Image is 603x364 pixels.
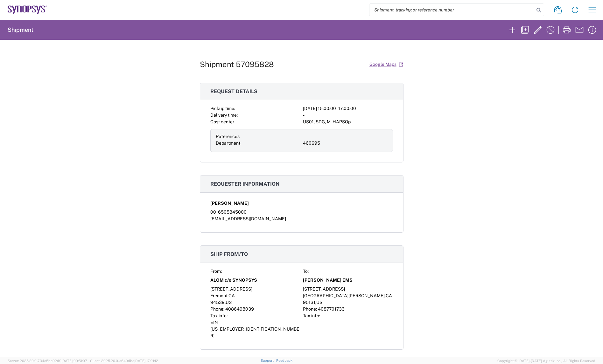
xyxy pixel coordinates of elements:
[228,293,235,298] span: CA
[261,359,277,362] a: Support
[303,300,315,305] span: 95131
[210,209,393,216] div: 0016505845000
[90,359,158,363] span: Client: 2025.20.0-e640dba
[228,293,228,298] span: ,
[303,313,320,318] span: Tax info:
[216,140,300,147] div: Department
[210,306,224,312] span: Phone:
[225,300,226,305] span: ,
[225,306,254,312] span: 4086498039
[210,88,257,94] span: Request details
[303,269,309,274] span: To:
[303,140,388,147] div: 460695
[210,320,218,325] span: EIN
[303,286,393,292] div: [STREET_ADDRESS]
[303,105,393,112] div: [DATE] 15:00:00 - 17:00:00
[316,300,322,305] span: US
[315,300,316,305] span: ,
[200,60,274,69] h1: Shipment 57095828
[210,300,225,305] span: 94539
[303,306,317,312] span: Phone:
[210,286,300,292] div: [STREET_ADDRESS]
[61,359,87,363] span: [DATE] 09:51:07
[216,134,240,139] span: References
[303,119,393,125] div: US01, SDG, M, HAPSOp
[303,293,385,298] span: [GEOGRAPHIC_DATA][PERSON_NAME]
[369,59,403,70] a: Google Maps
[134,359,158,363] span: [DATE] 17:21:12
[210,113,238,118] span: Delivery time:
[226,300,232,305] span: US
[210,251,248,257] span: Ship from/to
[497,358,595,364] span: Copyright © [DATE]-[DATE] Agistix Inc., All Rights Reserved
[369,4,534,16] input: Shipment, tracking or reference number
[210,326,299,338] span: [US_EMPLOYER_IDENTIFICATION_NUMBER]
[8,26,33,34] h2: Shipment
[276,359,292,362] a: Feedback
[318,306,345,312] span: 4087701733
[385,293,386,298] span: ,
[210,313,228,318] span: Tax info:
[386,293,392,298] span: CA
[210,216,393,222] div: [EMAIL_ADDRESS][DOMAIN_NAME]
[8,359,87,363] span: Server: 2025.20.0-734e5bc92d9
[210,200,249,207] span: [PERSON_NAME]
[303,112,393,119] div: -
[210,277,257,284] span: ALOM c/o SYNOPSYS
[210,181,280,187] span: Requester information
[210,119,234,124] span: Cost center
[303,277,353,284] span: [PERSON_NAME] EMS
[210,269,222,274] span: From:
[210,293,228,298] span: Fremont
[210,106,235,111] span: Pickup time:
